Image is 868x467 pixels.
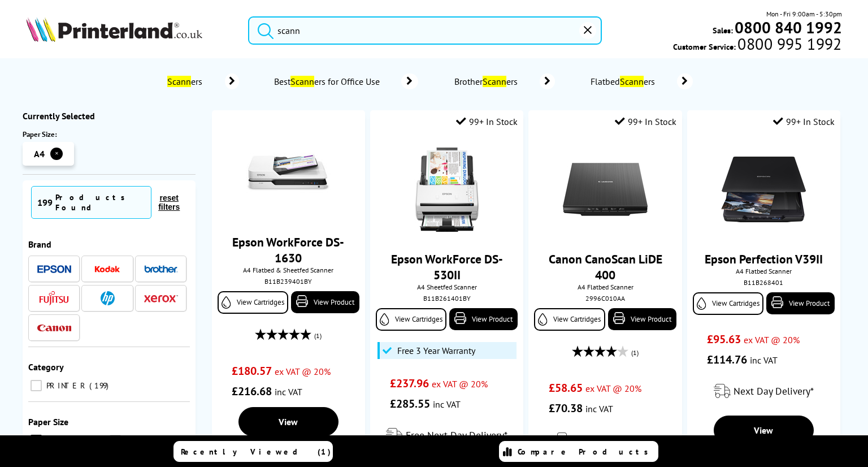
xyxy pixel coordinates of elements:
[707,332,741,347] span: £95.63
[220,277,357,286] div: B11B239401BY
[405,147,489,232] img: Epson-DS-530II-Front-Small.jpg
[246,130,331,215] img: DS-1630-front-small.jpg
[232,364,272,378] span: £180.57
[28,416,68,427] span: Paper Size
[37,325,71,332] img: Canon
[167,76,191,87] mark: Scann
[26,17,234,44] a: Printerland Logo
[101,291,115,305] img: HP
[549,251,662,283] a: Canon CanoScan LiDE 400
[279,416,298,427] span: View
[549,401,583,416] span: £70.38
[218,266,359,274] span: A4 Flatbed & Sheetfed Scanner
[534,308,605,331] a: View Cartridges
[589,76,661,87] span: Flatbed ers
[615,116,676,127] div: 99+ In Stock
[23,110,196,122] div: Currently Selected
[314,325,322,347] span: (1)
[218,291,288,314] a: View Cartridges
[733,22,842,33] a: 0800 840 1992
[432,378,488,390] span: ex VAT @ 20%
[34,148,45,159] span: A4
[449,308,518,330] a: View Product
[736,38,841,49] span: 0800 995 1992
[406,429,507,442] span: Free Next Day Delivery*
[275,386,302,397] span: inc VAT
[714,416,814,445] a: View
[376,283,518,291] span: A4 Sheetfed Scanner
[390,376,429,391] span: £237.96
[397,345,475,356] span: Free 3 Year Warranty
[39,291,69,305] img: Fujitsu
[31,380,42,391] input: PRINTER 199
[693,267,835,275] span: A4 Flatbed Scanner
[766,292,835,314] a: View Product
[291,291,359,313] a: View Product
[721,147,806,232] img: Epson-V39II-Front-Main-Small.jpg
[55,192,145,213] div: Products Found
[585,383,641,394] span: ex VAT @ 20%
[273,73,418,89] a: BestScanners for Office Use
[37,265,71,274] img: Epson
[537,294,673,302] div: 2996C010AA
[151,193,187,212] button: reset filters
[744,334,800,345] span: ex VAT @ 20%
[452,76,523,87] span: Brother ers
[23,129,111,139] span: Paper Size :
[391,251,503,283] a: Epson WorkForce DS-530II
[238,407,339,436] a: View
[452,73,555,89] a: BrotherScanners
[173,441,333,462] a: Recently Viewed (1)
[705,251,823,267] a: Epson Perfection V39II
[275,366,331,377] span: ex VAT @ 20%
[563,147,648,232] img: Canon-LiDE400-Front-Small.jpg
[290,76,314,87] mark: Scann
[707,352,747,367] span: £114.76
[734,384,814,397] span: Next Day Delivery*
[89,380,111,391] span: 199
[456,116,518,127] div: 99+ In Stock
[26,17,202,42] img: Printerland Logo
[90,266,124,273] img: Kodak
[37,197,53,208] span: 199
[44,380,88,391] span: PRINTER
[754,425,773,436] span: View
[232,384,272,399] span: £216.68
[499,441,658,462] a: Compare Products
[631,342,639,364] span: (1)
[379,294,515,302] div: B11B261401BY
[534,283,676,291] span: A4 Flatbed Scanner
[433,399,461,410] span: inc VAT
[693,375,835,407] div: modal_delivery
[144,265,178,273] img: Brother
[144,295,178,302] img: Xerox
[232,234,344,266] a: Epson WorkForce DS-1630
[518,447,654,457] span: Compare Products
[248,16,602,45] input: Search product or brand
[181,447,331,457] span: Recently Viewed (1)
[164,76,209,87] span: ers
[750,354,778,366] span: inc VAT
[50,148,63,160] button: ✕
[273,76,385,87] span: Best ers for Office Use
[608,308,676,330] a: View Product
[620,76,644,87] mark: Scann
[673,38,841,52] span: Customer Service:
[376,308,446,331] a: View Cartridges
[585,403,613,414] span: inc VAT
[483,76,506,87] mark: Scann
[376,420,518,451] div: modal_delivery
[549,380,583,395] span: £58.65
[696,278,832,287] div: B11B268401
[28,361,64,373] span: Category
[713,25,733,36] span: Sales:
[773,116,835,127] div: 99+ In Stock
[766,8,842,19] span: Mon - Fri 9:00am - 5:30pm
[534,424,676,456] div: modal_delivery
[164,73,239,89] a: Scanners
[735,17,842,38] b: 0800 840 1992
[28,239,51,250] span: Brand
[589,73,693,89] a: FlatbedScanners
[693,292,763,315] a: View Cartridges
[575,433,656,446] span: Next Day Delivery*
